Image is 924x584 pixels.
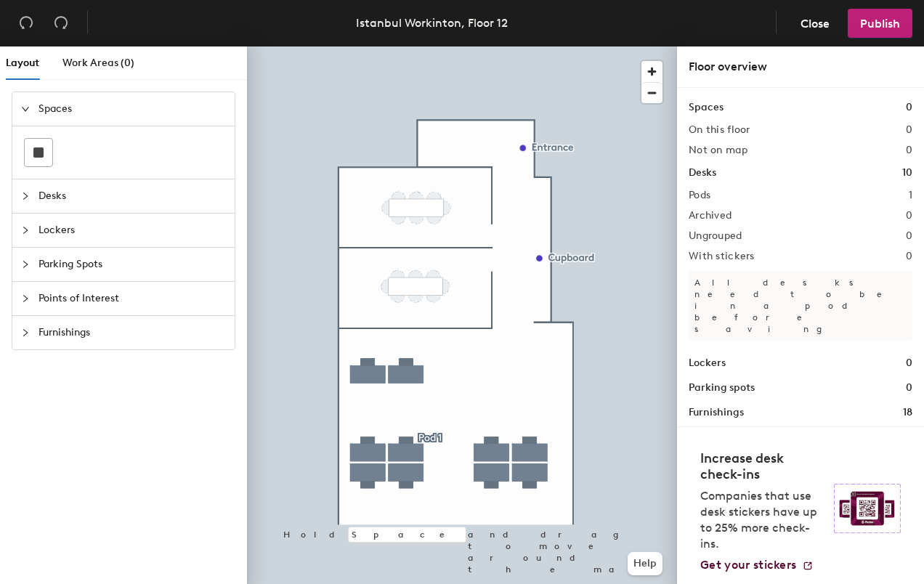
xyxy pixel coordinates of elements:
h1: 0 [906,355,912,371]
h2: Not on map [689,145,747,156]
h1: 10 [902,165,912,181]
h2: On this floor [689,124,750,136]
span: Lockers [38,214,226,247]
h1: Parking spots [689,380,755,396]
button: Redo (⌘ + ⇧ + Z) [46,9,76,38]
p: All desks need to be in a pod before saving [689,271,912,341]
span: Furnishings [38,316,226,349]
span: expanded [21,105,30,113]
span: Publish [860,17,900,31]
div: Floor overview [689,58,912,76]
span: collapsed [21,192,30,200]
h4: Increase desk check-ins [700,450,825,482]
h1: Lockers [689,355,726,371]
div: Istanbul Workinton, Floor 12 [356,14,508,32]
h1: Furnishings [689,405,744,421]
h2: 0 [906,210,912,222]
h2: Archived [689,210,731,222]
span: Layout [6,57,39,69]
span: collapsed [21,294,30,303]
button: Undo (⌘ + Z) [12,9,41,38]
span: Desks [38,179,226,213]
span: Get your stickers [700,558,796,572]
a: Get your stickers [700,558,814,572]
img: Sticker logo [834,484,901,533]
h1: 18 [903,405,912,421]
h1: 0 [906,380,912,396]
span: Points of Interest [38,282,226,315]
h2: 1 [909,190,912,201]
p: Companies that use desk stickers have up to 25% more check-ins. [700,488,825,552]
span: Close [801,17,830,31]
span: collapsed [21,260,30,269]
h2: 0 [906,124,912,136]
span: collapsed [21,226,30,235]
span: Spaces [38,92,226,126]
button: Publish [848,9,912,38]
h2: With stickers [689,251,755,262]
h2: 0 [906,230,912,242]
h2: 0 [906,145,912,156]
button: Close [788,9,842,38]
h2: Pods [689,190,710,201]
button: Help [628,552,662,575]
h1: Desks [689,165,716,181]
span: collapsed [21,328,30,337]
h1: 0 [906,100,912,115]
h2: 0 [906,251,912,262]
span: Work Areas (0) [62,57,134,69]
span: Parking Spots [38,248,226,281]
h2: Ungrouped [689,230,742,242]
h1: Spaces [689,100,724,115]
